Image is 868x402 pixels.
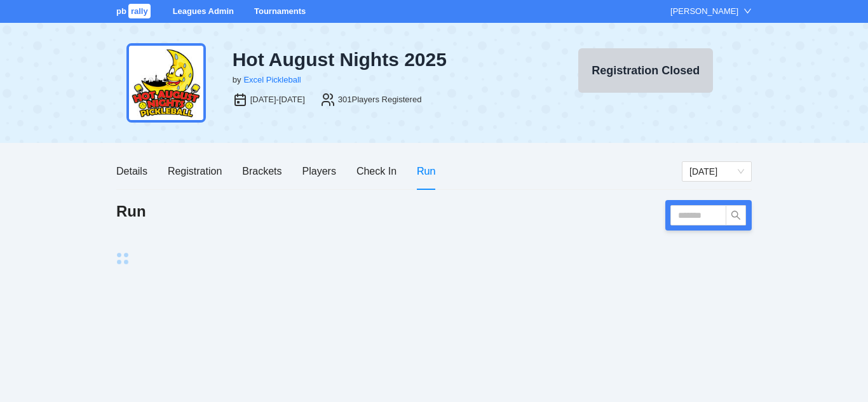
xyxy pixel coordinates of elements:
[689,162,744,181] span: Sunday
[578,48,713,93] button: Registration Closed
[126,43,206,123] img: hot-aug.png
[242,163,281,179] div: Brackets
[116,201,146,222] h1: Run
[417,163,435,179] div: Run
[116,6,153,16] a: pbrally
[254,6,306,16] a: Tournaments
[302,163,336,179] div: Players
[356,163,397,179] div: Check In
[116,6,126,16] span: pb
[726,205,746,225] button: search
[173,6,234,16] a: Leagues Admin
[743,7,752,15] span: down
[128,4,151,18] span: rally
[233,74,241,86] div: by
[116,163,147,179] div: Details
[250,93,305,106] div: [DATE]-[DATE]
[233,48,530,71] div: Hot August Nights 2025
[670,5,738,18] div: [PERSON_NAME]
[243,75,301,84] a: Excel Pickleball
[726,210,745,220] span: search
[338,93,422,106] div: 301 Players Registered
[168,163,222,179] div: Registration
